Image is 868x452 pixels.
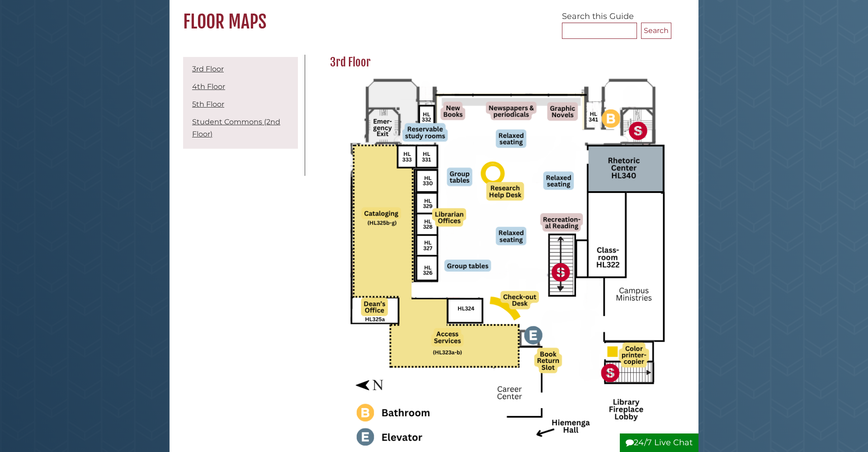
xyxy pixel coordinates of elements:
a: 5th Floor [192,100,224,108]
button: 24/7 Live Chat [620,433,698,452]
button: Search [641,23,671,39]
a: 4th Floor [192,82,225,91]
h2: 3rd Floor [325,55,671,70]
a: Student Commons (2nd Floor) [192,118,280,138]
div: Guide Pages [183,55,298,153]
a: 3rd Floor [192,65,224,73]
